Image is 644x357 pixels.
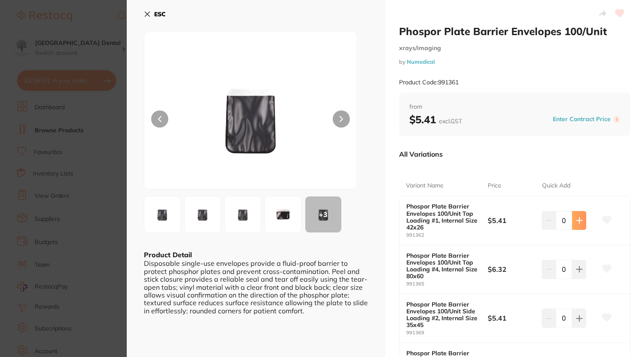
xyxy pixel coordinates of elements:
[542,181,570,190] p: Quick Add
[488,181,501,190] p: Price
[409,103,620,111] span: from
[406,301,480,328] b: Phospor Plate Barrier Envelopes 100/Unit Side Loading #2, Internal Size 35x45
[550,115,613,123] button: Enter Contract Price
[406,330,488,336] small: 991369
[154,10,166,18] b: ESC
[144,259,368,315] div: Disposable single-use envelopes provide a fluid-proof barrier to protect phosphor plates and prev...
[409,113,462,126] b: $5.41
[406,203,480,230] b: Phospor Plate Barrier Envelopes 100/Unit Top Loading #1, Internal Size 42x26
[399,59,630,65] small: by
[613,116,620,123] label: i
[488,265,537,274] b: $6.32
[147,199,178,230] img: M2MtanBn
[305,196,341,232] div: + 3
[227,199,258,230] img: ZjgtanBn
[407,58,435,65] a: Numedical
[399,25,630,38] h2: Phospor Plate Barrier Envelopes 100/Unit
[187,54,314,189] img: M2MtanBn
[406,181,444,190] p: Variant Name
[406,232,488,238] small: 991362
[406,252,480,280] b: Phospor Plate Barrier Envelopes 100/Unit Top Loading #4, Internal Size 80x60
[406,281,488,287] small: 991365
[144,7,166,21] button: ESC
[399,45,630,52] small: xrays/imaging
[187,199,218,230] img: N2MtanBn
[399,150,443,158] p: All Variations
[488,216,537,225] b: $5.41
[305,196,342,233] button: +3
[439,117,462,125] span: excl. GST
[144,250,192,259] b: Product Detail
[488,313,537,323] b: $5.41
[399,79,459,86] small: Product Code: 991361
[268,199,298,230] img: MzMtanBn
